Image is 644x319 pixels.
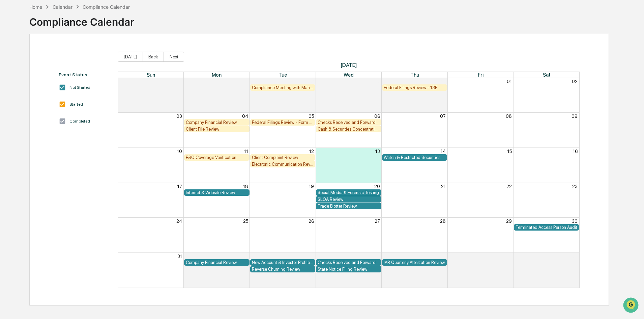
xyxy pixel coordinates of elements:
[441,149,446,154] button: 14
[440,113,446,119] button: 07
[309,184,314,189] button: 19
[46,82,86,95] a: 🗄️Attestations
[83,4,130,10] div: Compliance Calendar
[318,204,380,209] div: Trade Blotter Review
[308,79,314,84] button: 29
[318,120,380,125] div: Checks Received and Forwarded Log
[318,260,380,265] div: Checks Received and Forwarded Log
[242,79,248,84] button: 28
[308,254,314,259] button: 02
[478,72,484,78] span: Fri
[344,72,354,78] span: Wed
[374,254,380,259] button: 03
[56,85,84,92] span: Attestations
[622,297,641,315] iframe: Open customer support
[252,155,314,160] div: Client Complaint Review
[23,58,85,64] div: We're available if you need us!
[573,149,578,154] button: 16
[309,113,314,119] button: 05
[176,218,182,224] button: 24
[374,184,380,189] button: 20
[177,149,182,154] button: 10
[4,95,45,107] a: 🔎Data Lookup
[115,54,123,62] button: Start new chat
[118,62,580,68] span: [DATE]
[318,190,380,195] div: Social Media & Forensic Testing
[318,127,380,132] div: Cash & Securities Concentration Review
[252,260,314,265] div: New Account & Investor Profile Review
[69,119,90,124] div: Completed
[252,120,314,125] div: Federal Filings Review - Form N-PX
[29,10,134,28] div: Compliance Calendar
[243,218,248,224] button: 25
[441,184,446,189] button: 21
[507,79,512,84] button: 01
[7,52,19,64] img: 1746055101610-c473b297-6a78-478c-a979-82029cc54cd1
[147,72,155,78] span: Sun
[384,155,446,160] div: Watch & Restricted Securities List
[186,120,248,125] div: Company Financial Review
[384,85,446,90] div: Federal Filings Review - 13F
[13,85,43,92] span: Preclearance
[252,162,314,167] div: Electronic Communication Review
[384,260,446,265] div: IAR Quarterly Attestation Review
[252,85,314,90] div: Compliance Meeting with Management
[374,79,380,84] button: 30
[543,72,551,78] span: Sat
[164,52,184,62] button: Next
[23,52,111,58] div: Start new chat
[7,99,12,104] div: 🔎
[18,31,111,38] input: Clear
[572,113,578,119] button: 09
[176,113,182,119] button: 03
[212,72,222,78] span: Mon
[67,114,82,119] span: Pylon
[4,82,46,95] a: 🖐️Preclearance
[143,52,164,62] button: Back
[49,86,54,91] div: 🗄️
[252,267,314,272] div: Reverse Churning Review
[186,155,248,160] div: E&O Coverage Verification
[244,149,248,154] button: 11
[177,79,182,84] button: 27
[572,79,578,84] button: 02
[506,254,512,259] button: 05
[572,254,578,259] button: 06
[318,267,380,272] div: State Notice Filing Review
[440,218,446,224] button: 28
[440,254,446,259] button: 04
[506,184,512,189] button: 22
[53,4,72,10] div: Calendar
[309,149,314,154] button: 12
[279,72,287,78] span: Tue
[375,149,380,154] button: 13
[243,184,248,189] button: 18
[7,86,12,91] div: 🖐️
[29,4,42,10] div: Home
[309,218,314,224] button: 26
[516,225,578,230] div: Terminated Access Person Audit
[318,197,380,202] div: SLOA Review
[177,254,182,259] button: 31
[118,52,143,62] button: [DATE]
[48,114,82,119] a: Powered byPylon
[69,85,90,90] div: Not Started
[186,260,248,265] div: Company Financial Review
[177,184,182,189] button: 17
[375,218,380,224] button: 27
[118,72,580,288] div: Month View
[506,113,512,119] button: 08
[410,72,419,78] span: Thu
[572,184,578,189] button: 23
[242,113,248,119] button: 04
[59,72,111,77] div: Event Status
[243,254,248,259] button: 01
[572,218,578,224] button: 30
[186,190,248,195] div: Internet & Website Review
[441,79,446,84] button: 31
[374,113,380,119] button: 06
[13,98,42,105] span: Data Lookup
[507,149,512,154] button: 15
